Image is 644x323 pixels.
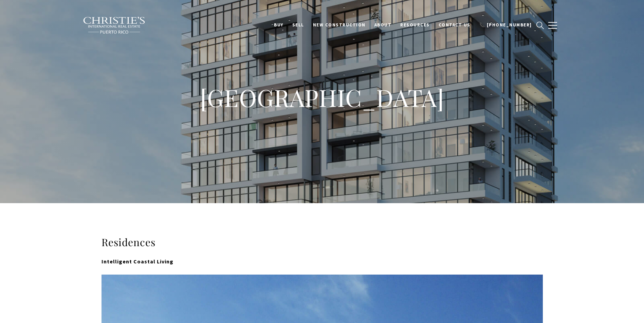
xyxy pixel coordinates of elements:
[288,19,309,31] a: SELL
[270,19,288,31] a: BUY
[186,83,458,112] h1: [GEOGRAPHIC_DATA]
[475,19,536,31] a: 📞 [PHONE_NUMBER]
[479,22,532,28] span: 📞 [PHONE_NUMBER]
[313,22,366,28] span: New Construction
[83,17,146,34] img: Christie's International Real Estate black text logo
[102,258,173,265] strong: Intelligent Coastal Living
[396,19,434,31] a: Resources
[102,236,543,249] h3: Residences
[439,22,471,28] span: Contact Us
[370,19,396,31] a: About
[309,19,370,31] a: New Construction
